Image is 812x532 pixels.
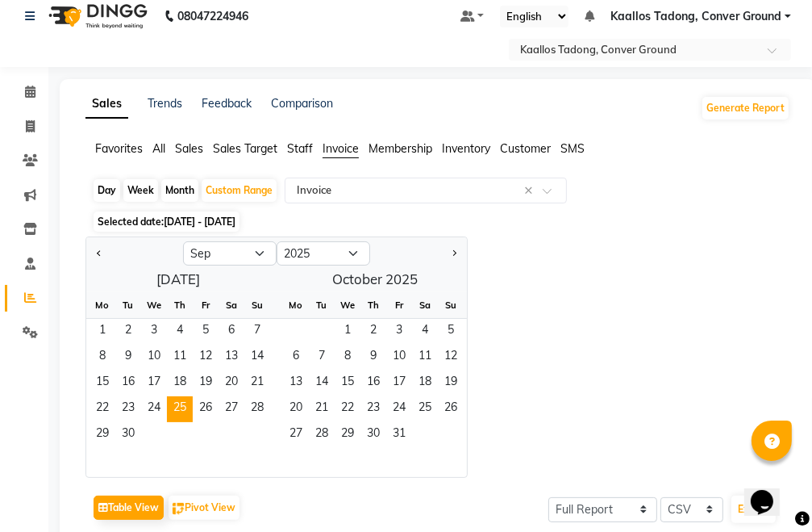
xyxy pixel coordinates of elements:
div: Month [161,179,198,202]
div: Th [360,292,386,318]
div: Day [94,179,120,202]
div: Saturday, September 20, 2025 [219,371,244,396]
div: Monday, October 6, 2025 [283,345,309,371]
button: Pivot View [169,496,239,520]
span: 23 [115,396,141,422]
span: 8 [90,345,115,371]
div: Thursday, October 2, 2025 [360,319,386,345]
span: 4 [412,319,438,345]
div: Sa [412,292,438,318]
span: 1 [90,319,115,345]
span: Kaallos Tadong, Conver Ground [610,8,781,25]
div: Monday, September 8, 2025 [90,345,115,371]
span: 27 [219,396,244,422]
a: Sales [85,90,128,119]
span: 21 [244,371,270,396]
div: Fr [193,292,219,318]
div: Wednesday, October 22, 2025 [335,396,360,422]
div: Tuesday, September 2, 2025 [115,319,141,345]
span: 6 [219,319,244,345]
div: Thursday, September 11, 2025 [167,345,193,371]
div: Monday, September 1, 2025 [90,319,115,345]
div: Saturday, September 27, 2025 [219,396,244,422]
div: Saturday, October 11, 2025 [412,345,438,371]
span: 25 [412,396,438,422]
span: 28 [309,422,335,448]
span: All [152,141,165,156]
div: Friday, October 31, 2025 [386,422,412,448]
span: 31 [386,422,412,448]
span: 7 [244,319,270,345]
span: [DATE] - [DATE] [164,216,235,228]
div: Friday, September 5, 2025 [193,319,219,345]
div: Wednesday, October 8, 2025 [335,345,360,371]
span: 25 [167,396,193,422]
div: Sunday, September 21, 2025 [244,371,270,396]
span: Sales [175,141,203,156]
div: Monday, October 13, 2025 [283,371,309,396]
div: Friday, October 10, 2025 [386,345,412,371]
div: Su [438,292,464,318]
span: 22 [335,396,360,422]
div: Thursday, September 4, 2025 [167,319,193,345]
div: Wednesday, September 17, 2025 [141,371,167,396]
span: Favorites [95,141,143,156]
span: 17 [141,371,167,396]
span: 8 [335,345,360,371]
div: Monday, October 27, 2025 [283,422,309,448]
span: Clear all [524,182,538,199]
span: 1 [335,319,360,345]
span: 18 [167,371,193,396]
div: Sunday, October 5, 2025 [438,319,464,345]
span: 30 [115,422,141,448]
span: 2 [115,319,141,345]
div: Tu [309,292,335,318]
a: Comparison [271,96,333,111]
span: Sales Target [213,141,277,156]
span: 27 [283,422,309,448]
div: Mo [283,292,309,318]
div: Sunday, September 7, 2025 [244,319,270,345]
div: Saturday, September 6, 2025 [219,319,244,345]
div: Tuesday, September 16, 2025 [115,371,141,396]
div: Tu [115,292,141,318]
div: Thursday, October 9, 2025 [360,345,386,371]
select: Select year [277,241,370,266]
span: 26 [193,396,219,422]
span: 3 [141,319,167,345]
span: 5 [438,319,464,345]
span: 22 [90,396,115,422]
div: Tuesday, September 30, 2025 [115,422,141,448]
span: 29 [335,422,360,448]
div: Sunday, September 14, 2025 [244,345,270,371]
span: 14 [244,345,270,371]
span: 6 [283,345,309,371]
span: 18 [412,371,438,396]
div: Friday, October 3, 2025 [386,319,412,345]
a: Trends [148,96,182,111]
div: Th [167,292,193,318]
div: Friday, September 26, 2025 [193,396,219,422]
div: Mo [90,292,115,318]
button: Table View [94,496,164,520]
span: 23 [360,396,386,422]
span: 20 [219,371,244,396]
div: Thursday, October 16, 2025 [360,371,386,396]
span: 10 [141,345,167,371]
div: Tuesday, October 28, 2025 [309,422,335,448]
img: pivot.png [173,503,185,515]
span: 4 [167,319,193,345]
div: We [141,292,167,318]
span: 26 [438,396,464,422]
div: Saturday, October 18, 2025 [412,371,438,396]
span: 19 [193,371,219,396]
span: Inventory [442,141,490,156]
div: Su [244,292,270,318]
span: 5 [193,319,219,345]
span: 28 [244,396,270,422]
div: Friday, October 17, 2025 [386,371,412,396]
span: Membership [369,141,432,156]
span: 15 [90,371,115,396]
span: 20 [283,396,309,422]
div: Monday, September 22, 2025 [90,396,115,422]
